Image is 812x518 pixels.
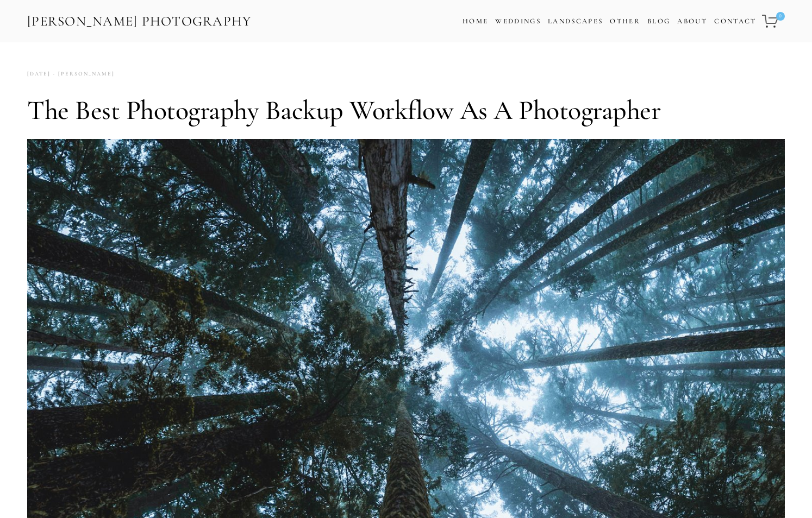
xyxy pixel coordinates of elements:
[463,14,488,29] a: Home
[760,8,786,34] a: 0 items in cart
[51,67,115,81] a: [PERSON_NAME]
[677,14,707,29] a: About
[714,14,756,29] a: Contact
[647,14,670,29] a: Blog
[610,17,640,26] a: Other
[27,94,785,127] h1: The Best Photography Backup Workflow as a Photographer
[548,17,603,26] a: Landscapes
[27,67,51,81] time: [DATE]
[26,9,253,34] a: [PERSON_NAME] Photography
[495,17,541,26] a: Weddings
[776,12,785,21] span: 0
